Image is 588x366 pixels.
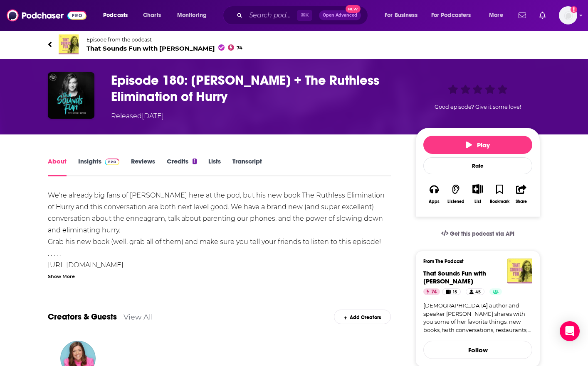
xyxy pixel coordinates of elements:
div: List [474,199,481,204]
a: Charts [138,9,166,22]
span: 45 [475,288,481,296]
svg: Add a profile image [571,6,577,13]
span: 15 [453,288,457,296]
a: That Sounds Fun with Annie F. DownsEpisode from the podcastThat Sounds Fun with [PERSON_NAME]74 [48,34,540,54]
span: New [346,5,361,13]
a: Credits1 [167,157,197,176]
a: Transcript [232,157,262,176]
button: open menu [483,9,514,22]
img: Episode 180: John Mark Comer + The Ruthless Elimination of Hurry [48,72,94,119]
button: Show More Button [469,184,486,193]
span: Get this podcast via API [450,230,514,237]
input: Search podcasts, credits, & more... [246,9,297,22]
a: About [48,157,67,176]
span: Good episode? Give it some love! [435,104,521,110]
div: Open Intercom Messenger [560,321,580,341]
a: 15 [442,288,461,295]
span: Open Advanced [323,13,357,17]
a: Show notifications dropdown [515,8,529,22]
a: Reviews [131,157,155,176]
a: That Sounds Fun with Annie F. Downs [423,269,486,285]
h1: Episode 180: John Mark Comer + The Ruthless Elimination of Hurry [111,72,402,105]
a: Get this podcast via API [435,224,521,244]
div: Rate [423,157,532,174]
span: Logged in as shcarlos [559,6,577,24]
span: Charts [143,10,161,21]
a: [URL][DOMAIN_NAME] [48,261,124,269]
span: ⌘ K [297,10,312,21]
span: More [489,10,503,21]
img: Podchaser - Follow, Share and Rate Podcasts [7,7,86,23]
button: Show profile menu [559,6,577,24]
button: Share [511,179,532,209]
button: Play [423,136,532,154]
button: open menu [97,9,138,22]
div: We're already big fans of [PERSON_NAME] here at the pod, but his new book The Ruthless Eliminatio... [48,190,391,306]
span: Podcasts [103,10,128,21]
img: That Sounds Fun with Annie F. Downs [507,259,532,283]
span: 74 [431,288,437,296]
div: Listened [447,199,464,204]
button: Follow [423,341,532,359]
a: 74 [423,288,440,295]
img: Podchaser Pro [105,159,119,165]
span: Episode from the podcast [86,37,242,43]
button: open menu [426,9,483,22]
span: Monitoring [177,10,207,21]
span: Play [466,141,490,149]
button: open menu [171,9,217,22]
button: Listened [445,179,467,209]
div: Apps [429,199,440,204]
span: For Business [385,10,418,21]
img: User Profile [559,6,577,24]
button: Bookmark [489,179,510,209]
div: Search podcasts, credits, & more... [231,6,376,25]
span: 74 [237,46,242,50]
div: Add Creators [334,310,391,324]
div: Share [516,199,527,204]
a: Lists [208,157,221,176]
button: Open AdvancedNew [319,10,361,20]
div: Show More ButtonList [467,179,489,209]
a: InsightsPodchaser Pro [78,157,119,176]
span: That Sounds Fun with [PERSON_NAME] [423,269,486,285]
h3: From The Podcast [423,259,526,264]
button: open menu [379,9,428,22]
span: For Podcasters [431,10,471,21]
a: 45 [466,288,484,295]
a: View All [124,312,153,321]
div: Bookmark [490,199,509,204]
a: Creators & Guests [48,312,117,322]
span: That Sounds Fun with [PERSON_NAME] [86,44,242,52]
div: 1 [193,159,197,164]
a: [DEMOGRAPHIC_DATA] author and speaker [PERSON_NAME] shares with you some of her favorite things: ... [423,302,532,334]
div: Released [DATE] [111,111,164,121]
a: Show notifications dropdown [536,8,549,22]
button: Apps [423,179,445,209]
img: That Sounds Fun with Annie F. Downs [59,34,79,54]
